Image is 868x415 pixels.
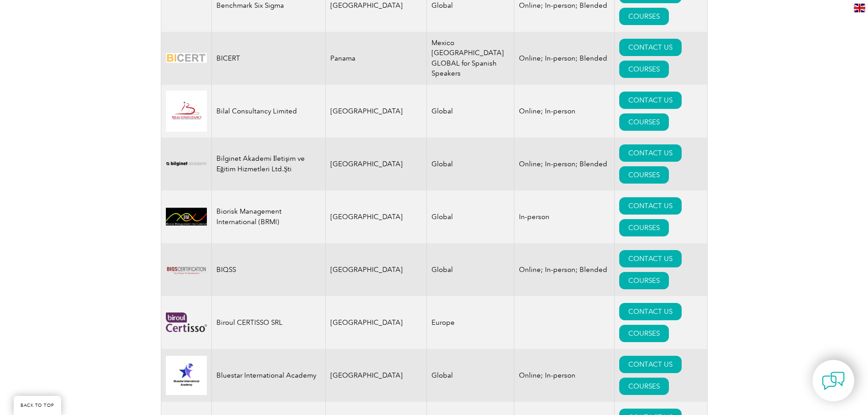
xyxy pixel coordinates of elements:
[325,32,427,85] td: Panama
[619,250,682,267] a: CONTACT US
[619,92,682,109] a: CONTACT US
[619,303,682,320] a: CONTACT US
[619,378,669,395] a: COURSES
[514,85,615,138] td: Online; In-person
[514,243,615,296] td: Online; In-person; Blended
[211,190,325,243] td: Biorisk Management International (BRMI)
[427,138,514,190] td: Global
[166,249,207,290] img: 13dcf6a5-49c1-ed11-b597-0022481565fd-logo.png
[427,296,514,349] td: Europe
[211,138,325,190] td: Bilginet Akademi İletişim ve Eğitim Hizmetleri Ltd.Şti
[211,296,325,349] td: Biroul CERTISSO SRL
[619,144,682,162] a: CONTACT US
[427,85,514,138] td: Global
[619,272,669,289] a: COURSES
[211,32,325,85] td: BICERT
[619,113,669,131] a: COURSES
[619,39,682,56] a: CONTACT US
[619,166,669,184] a: COURSES
[427,349,514,402] td: Global
[427,243,514,296] td: Global
[211,243,325,296] td: BIQSS
[325,85,427,138] td: [GEOGRAPHIC_DATA]
[619,325,669,342] a: COURSES
[166,153,207,175] img: a1985bb7-a6fe-eb11-94ef-002248181dbe-logo.png
[166,47,207,69] img: d424547b-a6e0-e911-a812-000d3a795b83-logo.png
[211,349,325,402] td: Bluestar International Academy
[514,138,615,190] td: Online; In-person; Blended
[166,313,207,332] img: 48480d59-8fd2-ef11-a72f-002248108aed-logo.png
[211,85,325,138] td: Bilal Consultancy Limited
[619,219,669,236] a: COURSES
[166,208,207,225] img: d01771b9-0638-ef11-a316-00224812a81c-logo.jpg
[854,4,865,12] img: en
[619,61,669,78] a: COURSES
[325,349,427,402] td: [GEOGRAPHIC_DATA]
[325,243,427,296] td: [GEOGRAPHIC_DATA]
[427,190,514,243] td: Global
[14,396,61,415] a: BACK TO TOP
[166,356,207,395] img: 0db89cae-16d3-ed11-a7c7-0022481565fd-logo.jpg
[514,190,615,243] td: In-person
[427,32,514,85] td: Mexico [GEOGRAPHIC_DATA] GLOBAL for Spanish Speakers
[822,369,845,392] img: contact-chat.png
[514,32,615,85] td: Online; In-person; Blended
[619,197,682,215] a: CONTACT US
[325,138,427,190] td: [GEOGRAPHIC_DATA]
[325,296,427,349] td: [GEOGRAPHIC_DATA]
[514,349,615,402] td: Online; In-person
[619,8,669,25] a: COURSES
[325,190,427,243] td: [GEOGRAPHIC_DATA]
[166,91,207,132] img: 2f91f213-be97-eb11-b1ac-00224815388c-logo.jpg
[619,356,682,373] a: CONTACT US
